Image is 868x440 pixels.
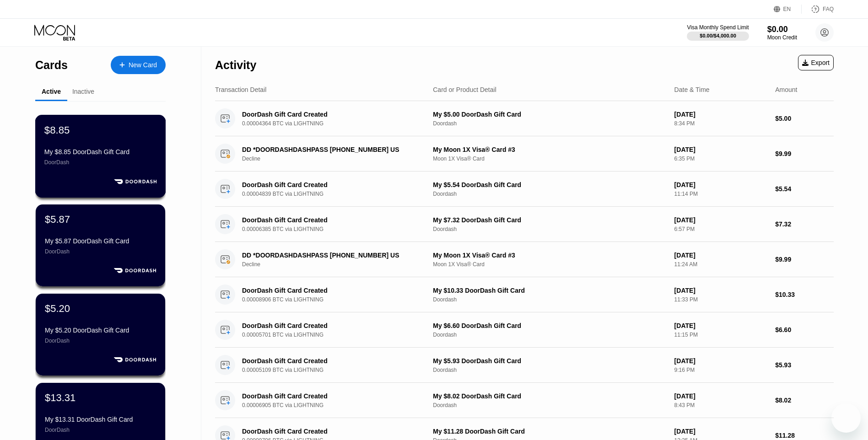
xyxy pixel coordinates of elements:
div: FAQ [823,6,834,12]
div: DD *DOORDASHDASHPASS [PHONE_NUMBER] US [242,146,418,153]
div: DoorDash [45,427,156,433]
div: Doordash [433,402,667,408]
div: $5.20 [45,303,70,315]
div: DoorDash Gift Card Created [242,287,418,294]
div: [DATE] [674,428,768,435]
div: My $5.87 DoorDash Gift Card [45,237,156,245]
div: DoorDash Gift Card Created [242,111,418,118]
div: My $7.32 DoorDash Gift Card [433,216,667,224]
div: My $13.31 DoorDash Gift Card [45,416,156,423]
div: New Card [111,56,166,74]
div: 11:24 AM [674,261,768,268]
div: 0.00006905 BTC via LIGHTNING [242,402,431,408]
div: My $8.02 DoorDash Gift Card [433,392,667,400]
div: 0.00008906 BTC via LIGHTNING [242,296,431,303]
div: $5.20My $5.20 DoorDash Gift CardDoorDash [36,294,165,376]
div: Decline [242,261,431,268]
div: Doordash [433,332,667,338]
div: [DATE] [674,111,768,118]
div: 0.00004364 BTC via LIGHTNING [242,120,431,127]
div: $5.93 [775,361,834,369]
div: DoorDash Gift Card Created [242,428,418,435]
div: 0.00004839 BTC via LIGHTNING [242,191,431,197]
div: Doordash [433,296,667,303]
div: FAQ [802,5,834,14]
div: Export [802,59,830,66]
div: DoorDash [45,248,156,255]
div: [DATE] [674,146,768,153]
div: DoorDash Gift Card Created0.00005701 BTC via LIGHTNINGMy $6.60 DoorDash Gift CardDoordash[DATE]11... [215,312,834,348]
div: $5.87 [45,214,70,225]
div: 6:57 PM [674,226,768,232]
div: DoorDash Gift Card Created [242,181,418,188]
div: DoorDash Gift Card Created0.00006385 BTC via LIGHTNINGMy $7.32 DoorDash Gift CardDoordash[DATE]6:... [215,207,834,242]
div: DoorDash [44,159,156,166]
div: Visa Monthly Spend Limit [687,24,749,31]
div: 8:43 PM [674,402,768,408]
div: $13.31 [45,392,75,404]
div: $9.99 [775,150,834,157]
div: Active [42,88,61,95]
div: $5.54 [775,185,834,193]
div: $8.85My $8.85 DoorDash Gift CardDoorDash [36,115,165,197]
div: Visa Monthly Spend Limit$0.00/$4,000.00 [687,24,749,41]
div: DoorDash Gift Card Created0.00008906 BTC via LIGHTNINGMy $10.33 DoorDash Gift CardDoordash[DATE]1... [215,277,834,312]
div: [DATE] [674,216,768,224]
div: Doordash [433,367,667,373]
div: Inactive [72,88,94,95]
div: EN [774,5,802,14]
div: $5.00 [775,115,834,122]
div: Decline [242,156,431,162]
div: My Moon 1X Visa® Card #3 [433,252,667,259]
div: My $5.93 DoorDash Gift Card [433,357,667,365]
div: DD *DOORDASHDASHPASS [PHONE_NUMBER] USDeclineMy Moon 1X Visa® Card #3Moon 1X Visa® Card[DATE]6:35... [215,136,834,172]
div: Export [798,55,834,70]
div: My $11.28 DoorDash Gift Card [433,428,667,435]
div: My $5.54 DoorDash Gift Card [433,181,667,188]
div: 6:35 PM [674,156,768,162]
div: DoorDash Gift Card Created0.00004839 BTC via LIGHTNINGMy $5.54 DoorDash Gift CardDoordash[DATE]11... [215,172,834,207]
div: My $6.60 DoorDash Gift Card [433,322,667,329]
div: $8.85 [44,124,70,136]
div: $5.87My $5.87 DoorDash Gift CardDoorDash [36,204,165,286]
div: Moon Credit [767,34,797,41]
div: DoorDash Gift Card Created0.00004364 BTC via LIGHTNINGMy $5.00 DoorDash Gift CardDoordash[DATE]8:... [215,101,834,136]
div: DoorDash Gift Card Created0.00006905 BTC via LIGHTNINGMy $8.02 DoorDash Gift CardDoordash[DATE]8:... [215,383,834,418]
div: 11:15 PM [674,332,768,338]
div: $7.32 [775,220,834,228]
div: Transaction Detail [215,86,266,93]
div: [DATE] [674,181,768,188]
div: My $5.00 DoorDash Gift Card [433,111,667,118]
div: My $5.20 DoorDash Gift Card [45,327,156,334]
div: My Moon 1X Visa® Card #3 [433,146,667,153]
div: DD *DOORDASHDASHPASS [PHONE_NUMBER] US [242,252,418,259]
div: $0.00 [767,25,797,34]
div: Doordash [433,191,667,197]
div: Cards [35,59,68,72]
div: Moon 1X Visa® Card [433,156,667,162]
div: 11:33 PM [674,296,768,303]
div: DoorDash Gift Card Created [242,392,418,400]
div: [DATE] [674,322,768,329]
div: New Card [129,61,157,69]
div: $11.28 [775,432,834,439]
div: [DATE] [674,252,768,259]
div: $6.60 [775,326,834,333]
div: My $10.33 DoorDash Gift Card [433,287,667,294]
div: DoorDash Gift Card Created [242,216,418,224]
div: DoorDash Gift Card Created [242,322,418,329]
div: [DATE] [674,287,768,294]
div: Card or Product Detail [433,86,496,93]
div: 0.00005109 BTC via LIGHTNING [242,367,431,373]
div: 11:14 PM [674,191,768,197]
div: 8:34 PM [674,120,768,127]
div: My $8.85 DoorDash Gift Card [44,148,156,156]
div: DoorDash [45,338,156,344]
div: Amount [775,86,797,93]
div: Doordash [433,120,667,127]
div: Doordash [433,226,667,232]
div: $10.33 [775,291,834,298]
div: DoorDash Gift Card Created0.00005109 BTC via LIGHTNINGMy $5.93 DoorDash Gift CardDoordash[DATE]9:... [215,348,834,383]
